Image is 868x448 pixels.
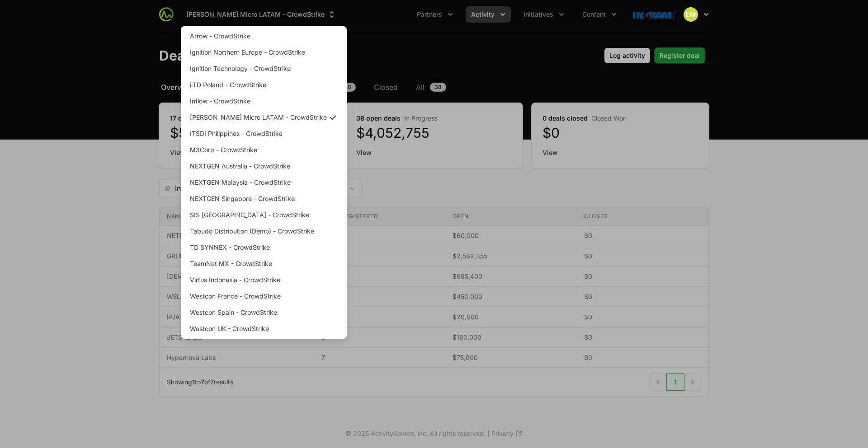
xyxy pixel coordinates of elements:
a: Inflow - CrowdStrike [183,93,345,109]
a: TeamNet MX - CrowdStrike [183,256,345,272]
div: Main navigation [174,6,622,23]
a: [PERSON_NAME] Micro LATAM - CrowdStrike [183,109,345,126]
a: Westcon France - CrowdStrike [183,288,345,304]
a: M3Corp - CrowdStrike [183,142,345,158]
a: NEXTGEN Malaysia - CrowdStrike [183,174,345,191]
a: Westcon Spain - CrowdStrike [183,304,345,321]
a: iiTD Poland - CrowdStrike [183,77,345,93]
a: SIS [GEOGRAPHIC_DATA] - CrowdStrike [183,207,345,223]
a: Ignition Northern Europe - CrowdStrike [183,44,345,61]
a: NEXTGEN Singapore - CrowdStrike [183,191,345,207]
a: NEXTGEN Australia - CrowdStrike [183,158,345,174]
a: ITSDI Philippines - CrowdStrike [183,126,345,142]
a: TD SYNNEX - CrowdStrike [183,239,345,256]
a: Ignition Technology - CrowdStrike [183,61,345,77]
a: Virtus Indonesia - CrowdStrike [183,272,345,288]
a: Tabudo Distribution (Demo) - CrowdStrike [183,223,345,239]
div: Supplier switch menu [181,6,342,23]
a: Arrow - CrowdStrike [183,28,345,44]
div: Open [343,179,361,197]
a: Westcon UK - CrowdStrike [183,321,345,337]
img: Eric Mingus [684,7,698,22]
